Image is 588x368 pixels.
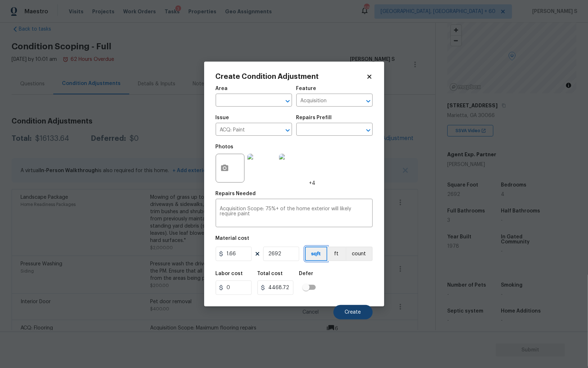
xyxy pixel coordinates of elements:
button: Open [283,96,293,106]
button: Cancel [291,305,331,319]
button: Open [283,125,293,135]
span: +4 [309,180,316,187]
h5: Area [216,86,228,91]
button: sqft [305,247,327,261]
h2: Create Condition Adjustment [216,73,366,80]
h5: Labor cost [216,271,243,276]
button: count [346,247,373,261]
textarea: Acquisition Scope: 75%+ of the home exterior will likely require paint [220,206,368,221]
h5: Feature [296,86,317,91]
button: Open [363,125,373,135]
button: Create [333,305,373,319]
h5: Repairs Prefill [296,115,332,120]
span: Cancel [303,310,319,315]
h5: Defer [299,271,314,276]
span: Create [345,310,361,315]
h5: Material cost [216,236,250,241]
h5: Issue [216,115,229,120]
button: Open [363,96,373,106]
h5: Repairs Needed [216,191,256,196]
h5: Photos [216,144,234,149]
button: ft [327,247,346,261]
h5: Total cost [257,271,283,276]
